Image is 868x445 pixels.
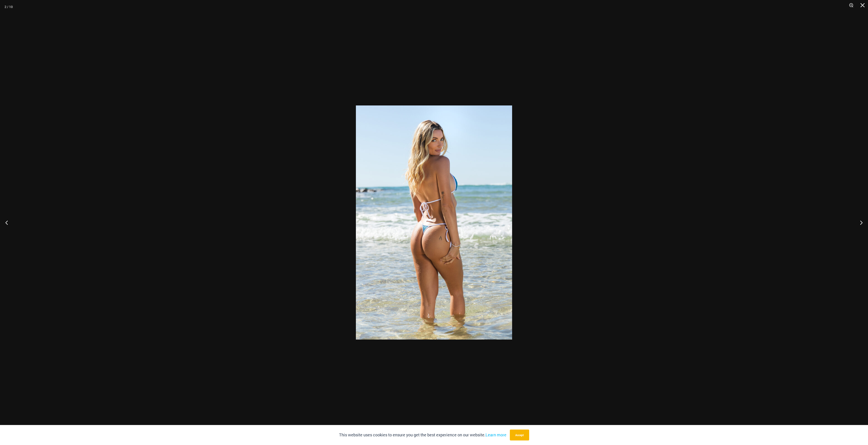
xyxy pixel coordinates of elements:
[339,432,506,438] p: This website uses cookies to ensure you get the best experience on our website.
[356,105,512,340] img: Waves Breaking Ocean 312 Top 456 Bottom 04
[486,432,506,437] a: Learn more
[5,3,13,10] div: 2 / 10
[510,430,529,440] button: Accept
[851,211,868,234] button: Next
